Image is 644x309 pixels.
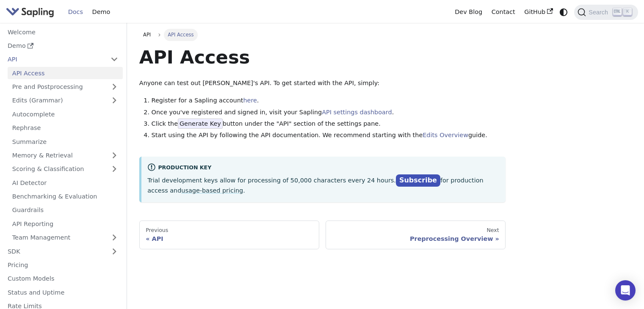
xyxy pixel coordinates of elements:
a: Dev Blog [450,6,486,19]
div: Production Key [147,163,500,173]
button: Expand sidebar category 'SDK' [106,245,123,257]
p: Trial development keys allow for processing of 50,000 characters every 24 hours. for production a... [147,175,500,196]
a: SDK [3,245,106,257]
a: Team Management [8,232,123,244]
a: AI Detector [8,177,123,189]
a: Autocomplete [8,108,123,120]
span: Search [586,9,613,16]
a: Edits Overview [423,132,468,138]
li: Register for a Sapling account . [152,96,506,106]
a: API Reporting [8,218,123,230]
a: Demo [88,6,115,19]
img: Sapling.ai [6,6,54,18]
a: usage-based pricing [181,187,243,194]
a: API [139,29,155,41]
a: Pre and Postprocessing [8,81,123,93]
a: API settings dashboard [322,109,392,116]
a: PreviousAPI [139,221,319,249]
a: Contact [487,6,520,19]
h1: API Access [139,46,506,69]
button: Switch between dark and light mode (currently system mode) [558,6,570,18]
kbd: K [623,8,632,16]
a: Sapling.ai [6,6,57,18]
div: Previous [146,227,313,234]
nav: Breadcrumbs [139,29,506,41]
a: Subscribe [396,174,440,187]
li: Click the button under the "API" section of the settings pane. [152,119,506,129]
li: Start using the API by following the API documentation. We recommend starting with the guide. [152,130,506,141]
a: NextPreprocessing Overview [326,221,506,249]
a: API [3,53,106,66]
a: GitHub [520,6,557,19]
a: Docs [64,6,88,19]
button: Collapse sidebar category 'API' [106,53,123,66]
a: Summarize [8,135,123,148]
a: Guardrails [8,204,123,216]
a: Rephrase [8,122,123,134]
button: Search (Ctrl+K) [574,5,638,20]
span: API [143,32,151,38]
a: Demo [3,40,123,52]
a: API Access [8,67,123,79]
a: here [243,97,257,104]
div: Preprocessing Overview [332,235,499,243]
nav: Docs pages [139,221,506,249]
a: Pricing [3,259,123,271]
a: Edits (Grammar) [8,94,123,107]
a: Status and Uptime [3,286,123,298]
a: Custom Models [3,273,123,285]
li: Once you've registered and signed in, visit your Sapling . [152,108,506,118]
a: Memory & Retrieval [8,149,123,162]
span: Generate Key [178,119,223,129]
a: Benchmarking & Evaluation [8,190,123,203]
div: Next [332,227,499,234]
div: Open Intercom Messenger [615,280,636,301]
p: Anyone can test out [PERSON_NAME]'s API. To get started with the API, simply: [139,78,506,88]
a: Scoring & Classification [8,163,123,175]
a: Welcome [3,26,123,38]
div: API [146,235,313,243]
span: API Access [164,29,198,41]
